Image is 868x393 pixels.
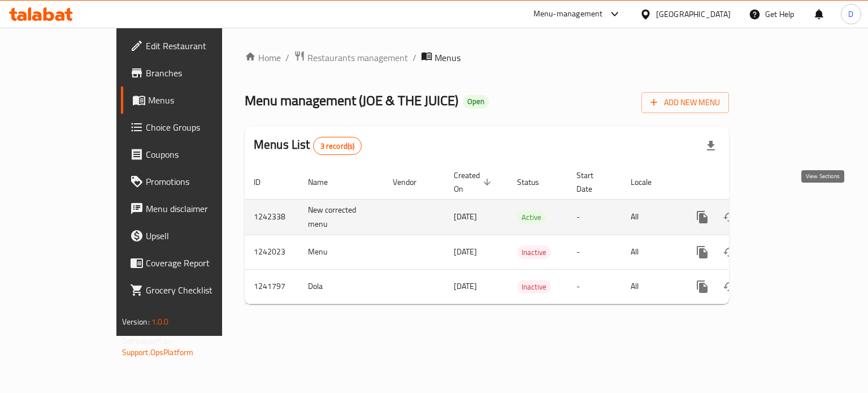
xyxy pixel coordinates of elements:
[121,195,262,222] a: Menu disclaimer
[146,148,253,161] span: Coupons
[146,175,253,188] span: Promotions
[689,273,716,300] button: more
[245,51,281,64] a: Home
[245,269,299,304] td: 1241797
[122,345,194,360] a: Support.OpsPlatform
[656,8,731,20] div: [GEOGRAPHIC_DATA]
[146,202,253,215] span: Menu disclaimer
[716,239,743,266] button: Change Status
[245,165,806,304] table: enhanced table
[146,39,253,53] span: Edit Restaurant
[122,334,174,348] span: Get support on:
[697,132,724,159] div: Export file
[393,175,431,189] span: Vendor
[533,7,603,21] div: Menu-management
[146,283,253,297] span: Grocery Checklist
[463,95,489,109] div: Open
[254,136,362,155] h2: Menus List
[622,235,680,269] td: All
[314,141,362,152] span: 3 record(s)
[517,210,546,224] div: Active
[151,314,169,329] span: 1.0.0
[254,175,275,189] span: ID
[146,120,253,134] span: Choice Groups
[313,137,362,155] div: Total records count
[245,199,299,235] td: 1242338
[641,92,729,113] button: Add New Menu
[689,204,716,231] button: more
[848,8,853,20] span: D
[299,235,384,269] td: Menu
[567,235,622,269] td: -
[121,32,262,59] a: Edit Restaurant
[517,280,551,293] span: Inactive
[454,209,477,224] span: [DATE]
[650,96,720,110] span: Add New Menu
[299,199,384,235] td: New corrected menu
[245,88,458,113] span: Menu management ( JOE & THE JUICE )
[121,87,262,114] a: Menus
[435,51,461,64] span: Menus
[122,314,150,329] span: Version:
[454,244,477,259] span: [DATE]
[517,175,554,189] span: Status
[294,50,408,65] a: Restaurants management
[121,277,262,304] a: Grocery Checklist
[622,199,680,235] td: All
[146,229,253,243] span: Upsell
[148,93,253,107] span: Menus
[689,239,716,266] button: more
[121,168,262,195] a: Promotions
[454,279,477,293] span: [DATE]
[121,249,262,277] a: Coverage Report
[517,280,551,293] div: Inactive
[285,51,289,64] li: /
[121,114,262,141] a: Choice Groups
[463,97,489,106] span: Open
[245,50,729,65] nav: breadcrumb
[567,269,622,304] td: -
[121,222,262,249] a: Upsell
[631,175,666,189] span: Locale
[121,59,262,87] a: Branches
[308,175,342,189] span: Name
[517,246,551,259] span: Inactive
[307,51,408,64] span: Restaurants management
[245,235,299,269] td: 1242023
[622,269,680,304] td: All
[413,51,416,64] li: /
[716,273,743,300] button: Change Status
[517,211,546,224] span: Active
[680,165,806,200] th: Actions
[716,204,743,231] button: Change Status
[121,141,262,168] a: Coupons
[567,199,622,235] td: -
[576,169,608,196] span: Start Date
[146,66,253,80] span: Branches
[454,169,494,196] span: Created On
[146,256,253,270] span: Coverage Report
[299,269,384,304] td: Dola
